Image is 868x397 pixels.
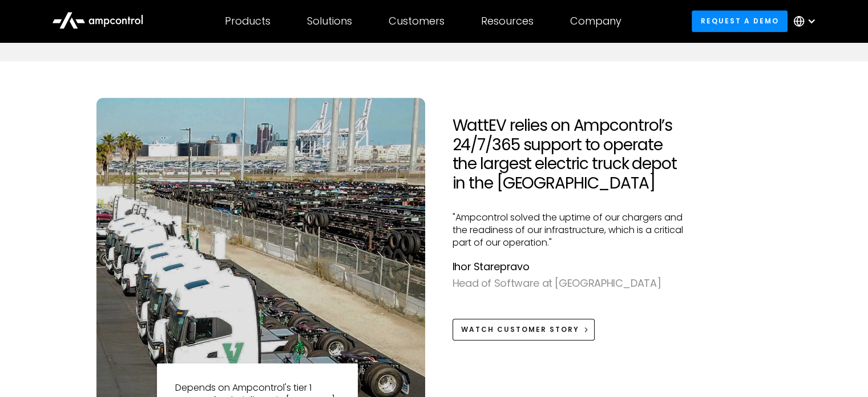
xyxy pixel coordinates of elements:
div: Products [225,15,271,27]
p: "Ampcontrol solved the uptime of our chargers and the readiness of our infrastructure, which is a... [453,211,697,250]
a: Watch Customer Story [453,319,595,340]
div: Resources [481,15,534,27]
a: Request a demo [692,10,788,31]
div: Company [570,15,621,27]
div: Customers [389,15,445,27]
div: Solutions [307,15,352,27]
div: Ihor Starepravo [453,259,697,275]
div: Head of Software at [GEOGRAPHIC_DATA] [453,275,697,292]
h2: WattEV relies on Ampcontrol’s 24/7/365 support to operate the largest electric truck depot in the... [453,116,697,193]
div: Watch Customer Story [461,324,579,335]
